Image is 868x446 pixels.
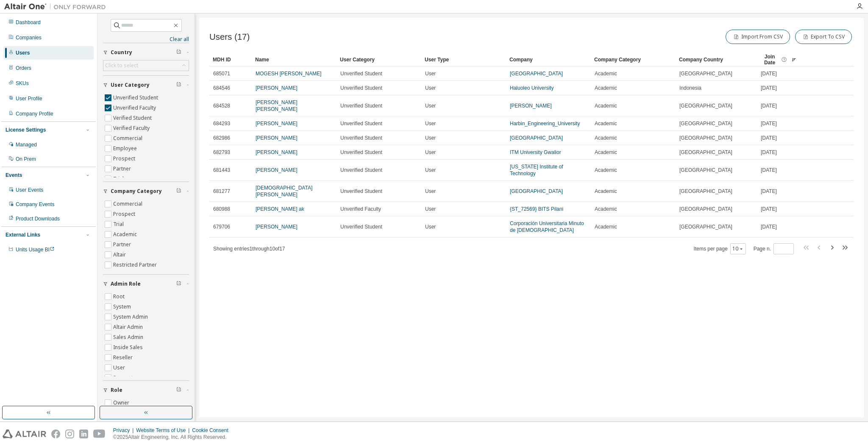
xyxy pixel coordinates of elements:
[113,342,145,352] label: Inside Sales
[176,281,181,287] span: Clear filter
[256,167,298,173] a: [PERSON_NAME]
[113,133,144,143] label: Commercial
[679,223,732,230] span: [GEOGRAPHIC_DATA]
[65,429,74,438] img: instagram.svg
[510,103,552,109] a: [PERSON_NAME]
[113,352,134,363] label: Reseller
[113,154,137,164] label: Prospect
[209,32,250,42] span: Users (17)
[595,102,617,109] span: Academic
[113,332,145,342] label: Sales Admin
[679,120,732,127] span: [GEOGRAPHIC_DATA]
[16,34,42,41] div: Companies
[113,229,139,240] label: Academic
[256,71,321,77] a: MOGESH [PERSON_NAME]
[103,381,189,399] button: Role
[103,76,189,94] button: User Category
[761,85,777,91] span: [DATE]
[594,53,672,66] div: Company Category
[340,149,382,156] span: Unverified Student
[340,53,418,66] div: User Category
[340,85,382,91] span: Unverified Student
[113,240,133,250] label: Partner
[176,188,181,195] span: Clear filter
[113,434,234,441] p: © 2025 Altair Engineering, Inc. All Rights Reserved.
[113,113,153,123] label: Verified Student
[425,85,436,91] span: User
[595,188,617,195] span: Academic
[425,188,436,195] span: User
[176,82,181,88] span: Clear filter
[679,102,732,109] span: [GEOGRAPHIC_DATA]
[595,120,617,127] span: Academic
[256,135,298,141] a: [PERSON_NAME]
[340,167,382,173] span: Unverified Student
[340,70,382,77] span: Unverified Student
[761,206,777,212] span: [DATE]
[256,85,298,91] a: [PERSON_NAME]
[595,206,617,212] span: Academic
[425,223,436,230] span: User
[694,243,746,254] span: Items per page
[425,120,436,127] span: User
[256,99,298,112] a: [PERSON_NAME] [PERSON_NAME]
[51,429,60,438] img: facebook.svg
[16,187,43,193] div: User Events
[510,135,563,141] a: [GEOGRAPHIC_DATA]
[509,53,587,66] div: Company
[113,164,133,174] label: Partner
[425,149,436,156] span: User
[510,85,554,91] a: Haluoleo University
[16,95,42,102] div: User Profile
[16,201,54,208] div: Company Events
[113,209,137,219] label: Prospect
[510,164,563,176] a: [US_STATE] Institute of Technology
[595,135,617,141] span: Academic
[16,19,41,26] div: Dashboard
[176,49,181,56] span: Clear filter
[16,110,53,117] div: Company Profile
[213,223,230,230] span: 679706
[213,149,230,156] span: 682793
[16,215,60,222] div: Product Downloads
[761,167,777,173] span: [DATE]
[425,70,436,77] span: User
[425,102,436,109] span: User
[113,427,136,434] div: Privacy
[113,219,125,229] label: Trial
[761,102,777,109] span: [DATE]
[256,224,298,230] a: [PERSON_NAME]
[176,387,181,394] span: Clear filter
[595,167,617,173] span: Academic
[113,398,131,408] label: Owner
[425,206,436,212] span: User
[340,135,382,141] span: Unverified Student
[340,223,382,230] span: Unverified Student
[103,36,189,43] a: Clear all
[510,71,563,77] a: [GEOGRAPHIC_DATA]
[679,149,732,156] span: [GEOGRAPHIC_DATA]
[113,174,125,184] label: Trial
[79,429,88,438] img: linkedin.svg
[510,206,563,212] a: {ST_72569} BITS Pilani
[213,102,230,109] span: 684528
[6,172,22,179] div: Events
[111,387,122,394] span: Role
[111,188,162,195] span: Company Category
[113,260,159,270] label: Restricted Partner
[256,185,312,198] a: [DEMOGRAPHIC_DATA][PERSON_NAME]
[679,70,732,77] span: [GEOGRAPHIC_DATA]
[16,247,55,253] span: Units Usage BI
[113,143,139,154] label: Employee
[136,427,192,434] div: Website Terms of Use
[679,188,732,195] span: [GEOGRAPHIC_DATA]
[340,102,382,109] span: Unverified Student
[213,135,230,141] span: 682986
[113,292,126,302] label: Root
[111,281,141,287] span: Admin Role
[795,30,852,44] button: Export To CSV
[679,206,732,212] span: [GEOGRAPHIC_DATA]
[761,223,777,230] span: [DATE]
[103,43,189,62] button: Country
[781,56,787,63] svg: Date when the user was first added or directly signed up. If the user was deleted and later re-ad...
